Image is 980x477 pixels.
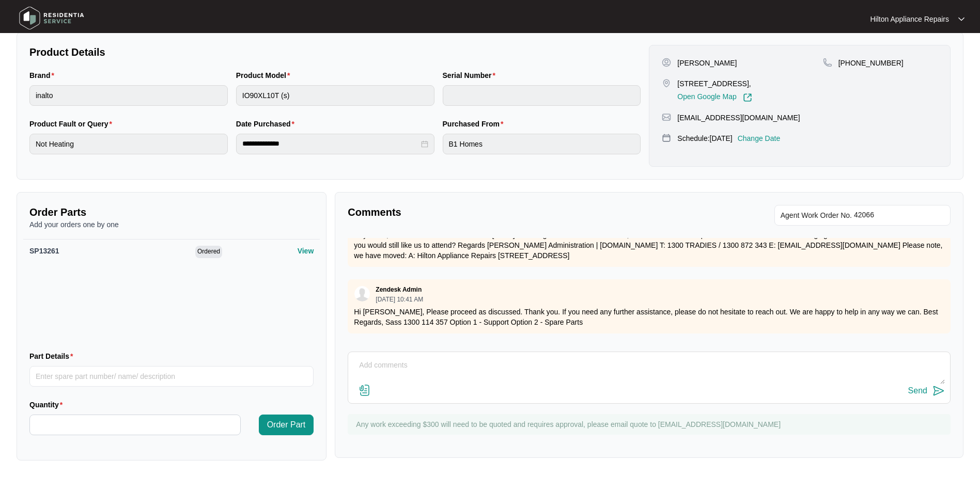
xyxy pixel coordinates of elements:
button: Send [908,384,945,398]
input: Product Fault or Query [29,134,228,154]
p: Hi [PERSON_NAME], Please proceed as discussed. Thank you. If you need any further assistance, ple... [354,307,944,327]
label: Brand [29,70,58,81]
img: map-pin [823,58,832,67]
p: Change Date [738,133,781,144]
label: Quantity [29,400,67,410]
label: Product Model [236,70,294,81]
p: Comments [348,205,642,219]
p: [STREET_ADDRESS], [677,78,752,89]
a: Open Google Map [677,93,752,102]
input: Add Agent Work Order No. [854,209,944,221]
p: View [298,246,314,256]
img: map-pin [662,133,671,142]
span: Ordered [195,246,222,258]
img: file-attachment-doc.svg [359,384,371,396]
p: Any work exceeding $300 will need to be quoted and requires approval, please email quote to [EMAI... [356,419,945,430]
p: [PERSON_NAME] [677,58,737,68]
button: Order Part [259,415,314,435]
p: [EMAIL_ADDRESS][DOMAIN_NAME] [677,113,800,123]
input: Purchased From [443,134,641,154]
input: Brand [29,85,228,106]
div: Send [908,386,927,395]
span: Order Part [267,419,306,431]
label: Purchased From [443,119,508,129]
input: Part Details [29,366,314,387]
p: [PHONE_NUMBER] [838,58,904,68]
p: Product Details [29,45,641,59]
p: Schedule: [DATE] [677,133,732,144]
img: Link-External [743,93,752,102]
p: Order Parts [29,205,314,219]
img: send-icon.svg [932,385,945,397]
label: Product Fault or Query [29,119,116,129]
span: Agent Work Order No. [781,209,852,221]
label: Part Details [29,351,77,361]
input: Serial Number [443,85,641,106]
input: Product Model [236,85,434,106]
label: Date Purchased [236,119,299,129]
span: SP13261 [29,247,59,255]
label: Serial Number [443,70,500,81]
p: Hey Team, We have this one booked in for [DATE]. The diagnosis attendance is $169, and this after... [354,230,944,261]
img: map-pin [662,78,671,88]
p: Hilton Appliance Repairs [870,14,949,24]
input: Date Purchased [242,138,419,149]
img: dropdown arrow [958,17,965,22]
img: map-pin [662,113,671,122]
input: Quantity [30,415,240,435]
img: residentia service logo [15,3,88,34]
p: Add your orders one by one [29,219,314,230]
img: user-pin [662,58,671,67]
p: Zendesk Admin [376,285,422,294]
p: [DATE] 10:41 AM [376,296,423,303]
img: user.svg [354,286,370,301]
